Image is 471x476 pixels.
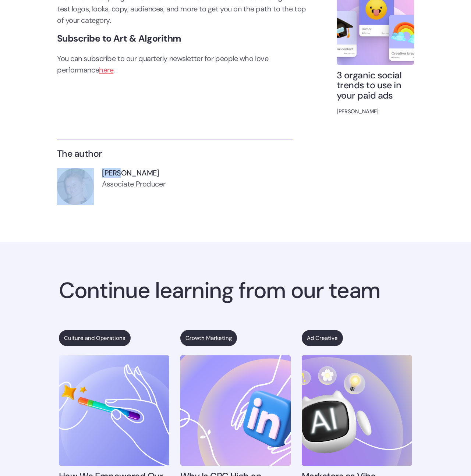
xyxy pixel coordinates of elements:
[102,168,165,178] div: [PERSON_NAME]
[57,83,307,93] h2: ‍
[99,65,113,75] a: here
[57,149,293,159] h3: The author
[180,330,237,346] a: Growth Marketing
[57,53,307,76] p: You can subscribe to our quarterly newsletter for people who love performance .
[337,106,414,117] div: [PERSON_NAME]
[59,278,412,303] h4: Continue learning from our team
[102,180,165,188] div: Associate Producer
[59,330,131,346] a: Culture and Operations
[57,32,181,45] strong: Subscribe to Art & Algorithm
[302,330,343,346] a: Ad Creative
[337,70,414,101] h4: 3 organic social trends to use in your paid ads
